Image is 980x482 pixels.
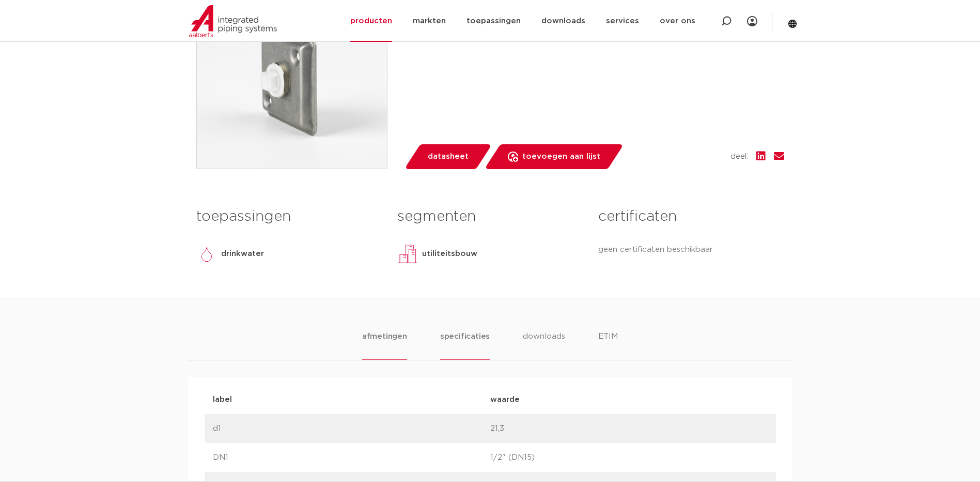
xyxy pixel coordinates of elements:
span: datasheet [428,148,469,165]
p: 21,3 [490,423,768,435]
img: utiliteitsbouw [397,244,418,264]
p: waarde [490,394,768,406]
li: specificaties [440,330,490,360]
h3: segmenten [397,206,583,227]
p: geen certificaten beschikbaar [598,244,784,256]
span: toevoegen aan lijst [522,148,600,165]
h3: certificaten [598,206,784,227]
a: datasheet [404,144,492,169]
span: deel: [730,150,748,163]
p: drinkwater [221,248,264,260]
p: d1 [213,423,490,435]
li: afmetingen [362,330,407,360]
p: 1/2" (DN15) [490,451,768,464]
img: drinkwater [196,244,217,264]
p: utiliteitsbouw [422,248,477,260]
p: DN1 [213,451,490,464]
li: ETIM [598,330,618,360]
h3: toepassingen [196,206,382,227]
li: downloads [523,330,565,360]
p: label [213,394,490,406]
